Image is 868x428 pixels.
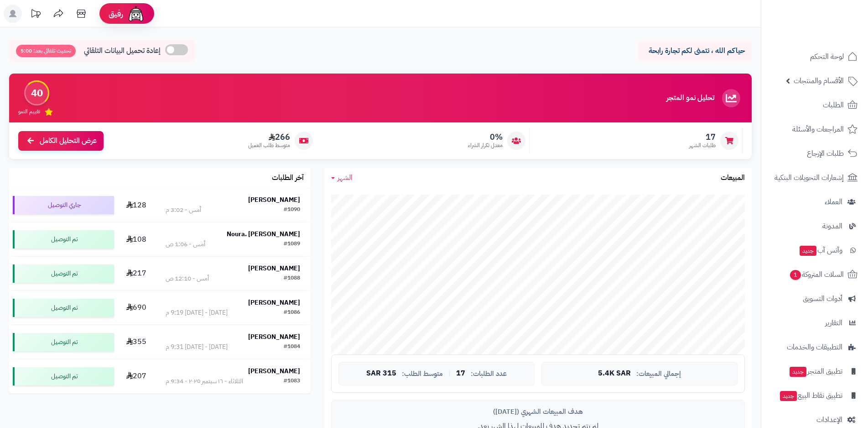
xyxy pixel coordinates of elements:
td: 217 [118,257,155,291]
a: تطبيق نقاط البيعجديد [767,385,863,407]
div: أمس - 3:02 م [166,206,201,215]
span: الشهر [338,172,353,183]
span: رفيق [109,8,123,19]
span: المراجعات والأسئلة [792,123,844,136]
span: 266 [248,132,290,142]
div: [DATE] - [DATE] 9:19 م [166,308,228,317]
span: متوسط طلب العميل [248,142,290,149]
span: الطلبات [823,99,844,111]
strong: [PERSON_NAME] [248,264,300,273]
h3: تحليل نمو المتجر [666,94,714,102]
span: التطبيقات والخدمات [787,341,842,354]
td: 108 [118,222,155,256]
div: [DATE] - [DATE] 9:31 م [166,343,228,352]
td: 128 [118,188,155,222]
h3: آخر الطلبات [272,174,304,182]
div: تم التوصيل [13,299,114,317]
span: معدل تكرار الشراء [468,142,503,149]
span: طلبات الشهر [689,142,716,149]
span: التقارير [825,317,842,329]
strong: [PERSON_NAME] [248,298,300,307]
a: التطبيقات والخدمات [767,336,863,358]
span: عرض التحليل الكامل [40,136,97,146]
div: تم التوصيل [13,264,114,283]
span: السلات المتروكة [789,268,844,281]
div: #1084 [284,343,300,352]
div: الثلاثاء - ١٦ سبتمبر ٢٠٢٥ - 9:34 م [166,377,243,386]
a: عرض التحليل الكامل [18,131,104,151]
img: logo-2.png [806,26,859,45]
a: إشعارات التحويلات البنكية [767,167,863,189]
span: عدد الطلبات: [471,370,507,378]
span: لوحة التحكم [810,50,844,63]
h3: المبيعات [721,174,745,182]
span: المدونة [822,220,842,232]
span: أدوات التسويق [803,292,842,305]
div: تم التوصيل [13,367,114,386]
span: تحديث تلقائي بعد: 5:00 [16,45,76,57]
span: 17 [456,370,465,378]
span: تطبيق المتجر [789,365,842,378]
strong: Noura. [PERSON_NAME] [227,229,300,239]
div: #1088 [284,274,300,283]
span: جديد [790,367,806,377]
p: حياكم الله ، نتمنى لكم تجارة رابحة [645,46,745,56]
div: #1086 [284,308,300,317]
strong: [PERSON_NAME] [248,332,300,342]
a: تحديثات المنصة [24,5,47,25]
div: جاري التوصيل [13,196,114,214]
span: جديد [780,391,797,401]
span: إعادة تحميل البيانات التلقائي [84,46,161,56]
span: 1 [790,270,801,280]
span: 0% [468,132,503,142]
td: 207 [118,359,155,393]
span: 315 SAR [366,370,396,378]
a: تطبيق المتجرجديد [767,360,863,382]
span: وآتس آب [799,244,842,257]
span: 5.4K SAR [598,370,631,378]
a: المراجعات والأسئلة [767,118,863,140]
div: أمس - 1:06 ص [166,240,205,249]
span: | [448,370,451,377]
span: إجمالي المبيعات: [636,370,681,378]
a: لوحة التحكم [767,46,863,68]
span: العملاء [825,196,842,208]
span: الإعدادات [816,413,842,426]
div: #1090 [284,206,300,215]
span: تقييم النمو [18,108,40,116]
span: الأقسام والمنتجات [794,74,844,87]
strong: [PERSON_NAME] [248,195,300,205]
a: وآتس آبجديد [767,239,863,261]
div: #1083 [284,377,300,386]
span: 17 [689,132,716,142]
a: العملاء [767,191,863,213]
span: تطبيق نقاط البيع [779,389,842,402]
img: ai-face.png [127,5,145,23]
div: تم التوصيل [13,230,114,248]
div: هدف المبيعات الشهري ([DATE]) [338,407,738,417]
a: الشهر [331,173,353,183]
span: متوسط الطلب: [402,370,443,378]
a: طلبات الإرجاع [767,143,863,164]
span: إشعارات التحويلات البنكية [774,171,844,184]
span: طلبات الإرجاع [807,147,844,160]
strong: [PERSON_NAME] [248,366,300,376]
div: تم التوصيل [13,333,114,351]
div: #1089 [284,240,300,249]
td: 690 [118,291,155,325]
a: السلات المتروكة1 [767,264,863,285]
a: المدونة [767,215,863,237]
a: الطلبات [767,94,863,116]
a: التقارير [767,312,863,334]
div: أمس - 12:10 ص [166,274,209,283]
td: 355 [118,325,155,359]
span: جديد [800,246,816,256]
a: أدوات التسويق [767,288,863,310]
